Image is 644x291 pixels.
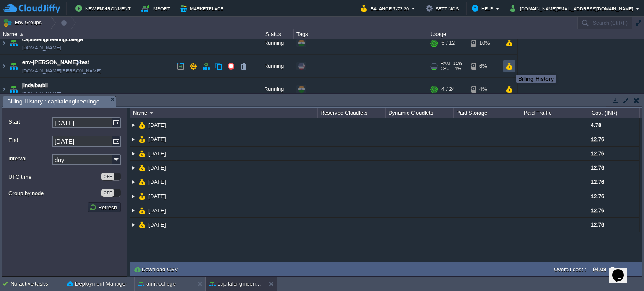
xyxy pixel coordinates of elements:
img: AMDAwAAAACH5BAEAAAAALAAAAAABAAEAAAICRAEAOw== [130,161,137,175]
span: 12.76 [591,207,604,214]
img: AMDAwAAAACH5BAEAAAAALAAAAAABAAEAAAICRAEAOw== [0,55,7,77]
div: Paid Storage [454,108,521,118]
label: Group by node [8,189,101,198]
button: Marketplace [180,3,226,13]
div: Running [252,32,294,54]
a: [DOMAIN_NAME] [22,44,61,52]
div: Reserved Cloudlets [318,108,385,118]
div: Paid Traffic [522,108,589,118]
img: AMDAwAAAACH5BAEAAAAALAAAAAABAAEAAAICRAEAOw== [139,218,145,232]
span: 12.76 [591,221,604,228]
label: UTC time [8,173,101,181]
a: [DATE] [148,178,167,185]
span: 12.76 [591,136,604,142]
span: 12.76 [591,193,604,199]
button: Import [141,3,173,13]
img: AMDAwAAAACH5BAEAAAAALAAAAAABAAEAAAICRAEAOw== [150,112,153,114]
img: AMDAwAAAACH5BAEAAAAALAAAAAABAAEAAAICRAEAOw== [139,132,145,146]
img: AMDAwAAAACH5BAEAAAAALAAAAAABAAEAAAICRAEAOw== [139,161,145,175]
span: 4.78 [591,122,601,128]
label: Start [8,117,52,126]
span: CPU [441,66,449,71]
button: Deployment Manager [67,280,127,288]
img: AMDAwAAAACH5BAEAAAAALAAAAAABAAEAAAICRAEAOw== [130,175,137,189]
a: [DOMAIN_NAME] [22,90,61,98]
button: Download CSV [133,265,181,273]
label: Overall cost : [554,266,587,273]
div: OFF [101,189,114,197]
button: [DOMAIN_NAME][EMAIL_ADDRESS][DOMAIN_NAME] [510,3,636,13]
div: 4 / 24 [441,78,455,100]
img: AMDAwAAAACH5BAEAAAAALAAAAAABAAEAAAICRAEAOw== [8,78,19,100]
img: AMDAwAAAACH5BAEAAAAALAAAAAABAAEAAAICRAEAOw== [130,218,137,232]
span: 12.76 [591,150,604,157]
img: AMDAwAAAACH5BAEAAAAALAAAAAABAAEAAAICRAEAOw== [139,147,145,160]
button: Balance ₹-73.20 [361,3,411,13]
button: Refresh [89,203,119,211]
div: 6% [471,55,498,77]
div: Running [252,78,294,100]
img: AMDAwAAAACH5BAEAAAAALAAAAAABAAEAAAICRAEAOw== [130,118,137,132]
a: [DOMAIN_NAME][PERSON_NAME] [22,67,101,75]
div: Running [252,55,294,77]
div: Status [252,29,293,39]
iframe: chat widget [609,258,636,283]
a: [DATE] [148,121,167,129]
div: Usage [428,29,517,39]
div: OFF [101,173,114,180]
img: CloudJiffy [3,3,60,14]
a: [DATE] [148,221,167,228]
a: env-[PERSON_NAME]-test [22,58,89,67]
img: AMDAwAAAACH5BAEAAAAALAAAAAABAAEAAAICRAEAOw== [0,78,7,100]
img: AMDAwAAAACH5BAEAAAAALAAAAAABAAEAAAICRAEAOw== [8,32,19,54]
span: jindalbarbil [22,81,48,90]
span: RAM [441,61,450,66]
a: [DATE] [148,207,167,214]
div: 4% [471,78,498,100]
div: Name [131,108,317,118]
button: Env Groups [3,17,44,28]
img: AMDAwAAAACH5BAEAAAAALAAAAAABAAEAAAICRAEAOw== [130,203,137,217]
img: AMDAwAAAACH5BAEAAAAALAAAAAABAAEAAAICRAEAOw== [139,203,145,217]
a: [DATE] [148,150,167,157]
div: Cost (INR) [589,108,639,118]
img: AMDAwAAAACH5BAEAAAAALAAAAAABAAEAAAICRAEAOw== [139,118,145,132]
img: AMDAwAAAACH5BAEAAAAALAAAAAABAAEAAAICRAEAOw== [8,55,19,77]
div: Name [1,29,252,39]
span: 11% [453,61,462,66]
div: Billing History [518,75,554,82]
span: Billing History : capitalengineeringcollege [7,96,108,107]
div: 10% [471,32,498,54]
div: Dynamic Cloudlets [386,108,453,118]
a: [DATE] [148,193,167,200]
a: capitalengineeringcollege [22,35,83,44]
img: AMDAwAAAACH5BAEAAAAALAAAAAABAAEAAAICRAEAOw== [130,189,137,203]
span: 12.76 [591,165,604,171]
button: New Environment [75,3,133,13]
img: AMDAwAAAACH5BAEAAAAALAAAAAABAAEAAAICRAEAOw== [130,147,137,160]
a: [DATE] [148,164,167,171]
a: [DATE] [148,136,167,143]
img: AMDAwAAAACH5BAEAAAAALAAAAAABAAEAAAICRAEAOw== [139,189,145,203]
span: 12.76 [591,179,604,185]
button: amit-college [138,280,176,288]
div: Tags [294,29,428,39]
label: 94.08 [593,266,606,273]
div: 5 / 12 [441,32,455,54]
span: 1% [453,66,461,71]
button: Help [472,3,496,13]
img: AMDAwAAAACH5BAEAAAAALAAAAAABAAEAAAICRAEAOw== [20,33,23,36]
img: AMDAwAAAACH5BAEAAAAALAAAAAABAAEAAAICRAEAOw== [0,32,7,54]
img: AMDAwAAAACH5BAEAAAAALAAAAAABAAEAAAICRAEAOw== [130,132,137,146]
label: End [8,136,52,144]
div: No active tasks [10,277,63,291]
